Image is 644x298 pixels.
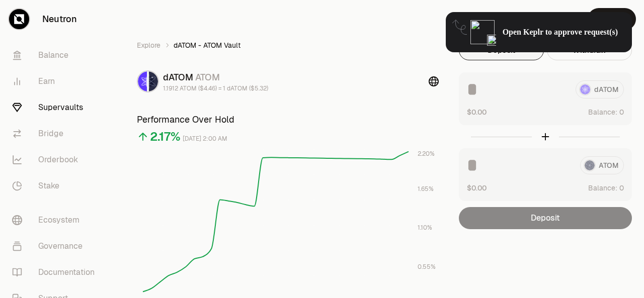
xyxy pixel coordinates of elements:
button: $0.00 [467,182,487,193]
a: Ecosystem [4,207,109,233]
span: ATOM [195,71,220,83]
tspan: 2.20% [418,150,435,158]
button: Connect [588,8,636,30]
span: Balance: [588,183,617,193]
span: Open Keplr to approve request(s) [503,27,618,37]
a: Explore [137,40,160,50]
nav: breadcrumb [137,40,439,50]
h3: Performance Over Hold [137,113,439,127]
a: Earn [4,68,109,94]
span: dATOM - ATOM Vault [174,40,240,50]
a: Bridge [4,121,109,147]
div: [DATE] 2:00 AM [183,133,227,145]
tspan: 1.10% [418,224,432,232]
img: icon-128.png [470,20,495,44]
img: icon-click-cursor.png [487,35,496,46]
button: $0.00 [467,107,487,117]
tspan: 1.65% [418,185,434,193]
img: dATOM Logo [138,71,147,91]
a: Documentation [4,259,109,285]
img: ATOM Logo [149,71,158,91]
a: Governance [4,233,109,259]
div: 2.17% [150,129,181,145]
a: Balance [4,42,109,68]
a: Orderbook [4,147,109,173]
div: dATOM [163,70,268,84]
a: Supervaults [4,94,109,121]
a: Stake [4,173,109,199]
div: 1.1912 ATOM ($4.46) = 1 dATOM ($5.32) [163,84,268,92]
span: Balance: [588,107,617,117]
tspan: 0.55% [418,263,436,271]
